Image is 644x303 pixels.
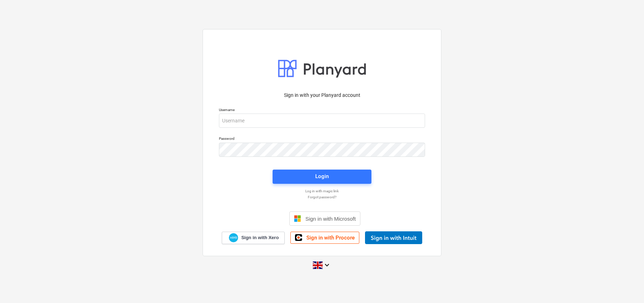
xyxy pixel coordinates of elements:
input: Username [219,114,425,128]
p: Sign in with your Planyard account [219,92,425,99]
p: Password [219,136,425,142]
i: keyboard_arrow_down [323,261,331,269]
a: Forgot password? [215,195,429,199]
a: Sign in with Xero [222,232,285,244]
span: Sign in with Procore [306,235,355,241]
img: Xero logo [229,233,238,243]
img: Microsoft logo [294,215,301,222]
button: Login [273,170,371,184]
span: Sign in with Xero [241,235,279,241]
a: Log in with magic link [215,189,429,193]
p: Username [219,108,425,114]
a: Sign in with Procore [290,232,359,244]
div: Login [315,172,329,181]
span: Sign in with Microsoft [305,216,356,222]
